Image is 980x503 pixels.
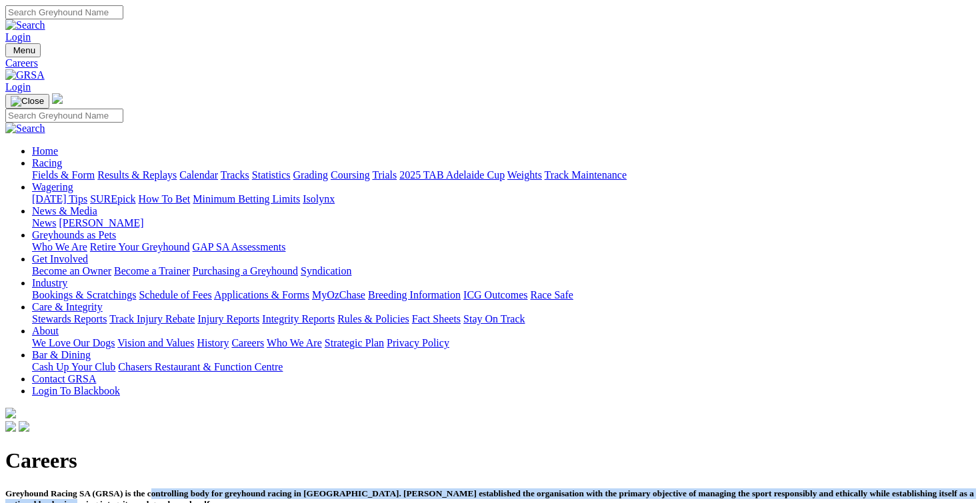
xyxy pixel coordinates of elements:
a: News & Media [32,205,97,217]
a: Weights [507,169,542,181]
a: Login [5,81,31,93]
a: [DATE] Tips [32,193,87,205]
a: Injury Reports [197,313,259,324]
a: Cash Up Your Club [32,361,115,372]
a: Integrity Reports [262,313,335,324]
div: About [32,337,975,349]
a: Wagering [32,181,73,193]
a: Race Safe [530,289,573,300]
a: Retire Your Greyhound [90,241,190,252]
a: How To Bet [139,193,191,205]
a: Grading [293,169,328,181]
img: Search [5,123,45,135]
a: Applications & Forms [214,289,309,300]
div: Bar & Dining [32,361,975,373]
a: Coursing [331,169,370,181]
a: History [197,337,229,348]
button: Toggle navigation [5,94,49,109]
a: 2025 TAB Adelaide Cup [399,169,505,181]
input: Search [5,109,123,123]
a: Isolynx [303,193,335,205]
a: Breeding Information [368,289,461,300]
div: Greyhounds as Pets [32,241,975,253]
img: logo-grsa-white.png [5,408,16,418]
a: Stay On Track [463,313,525,324]
a: Stewards Reports [32,313,107,324]
a: About [32,325,59,336]
a: Contact GRSA [32,373,96,384]
img: Search [5,19,45,31]
a: Become an Owner [32,265,111,276]
img: twitter.svg [19,421,29,432]
a: Results & Replays [97,169,177,181]
a: ICG Outcomes [463,289,527,300]
span: Menu [13,45,35,55]
a: Greyhounds as Pets [32,229,116,241]
a: Who We Are [267,337,322,348]
a: Login To Blackbook [32,385,120,396]
a: Rules & Policies [337,313,409,324]
div: Care & Integrity [32,313,975,325]
a: Bar & Dining [32,349,91,360]
a: Purchasing a Greyhound [193,265,298,276]
img: Close [11,96,44,107]
a: Fields & Form [32,169,95,181]
a: Home [32,145,58,157]
a: Privacy Policy [387,337,449,348]
a: GAP SA Assessments [193,241,286,252]
a: Chasers Restaurant & Function Centre [118,361,283,372]
a: Racing [32,157,62,169]
a: News [32,217,56,229]
img: logo-grsa-white.png [52,93,63,104]
a: Track Maintenance [545,169,627,181]
a: Schedule of Fees [139,289,211,300]
img: facebook.svg [5,421,16,432]
a: Calendar [179,169,218,181]
a: [PERSON_NAME] [59,217,143,229]
a: Care & Integrity [32,301,103,312]
img: GRSA [5,69,45,81]
a: Industry [32,277,67,288]
a: Track Injury Rebate [109,313,195,324]
div: Wagering [32,193,975,205]
a: We Love Our Dogs [32,337,115,348]
a: Fact Sheets [412,313,461,324]
a: Who We Are [32,241,87,252]
button: Toggle navigation [5,43,41,57]
h1: Careers [5,448,975,473]
a: Careers [231,337,264,348]
a: Login [5,31,31,43]
a: Tracks [221,169,249,181]
a: Get Involved [32,253,88,264]
a: Minimum Betting Limits [193,193,300,205]
a: Syndication [301,265,351,276]
a: Vision and Values [117,337,194,348]
div: Racing [32,169,975,181]
div: Industry [32,289,975,301]
a: Trials [372,169,397,181]
div: Get Involved [32,265,975,277]
a: Become a Trainer [114,265,190,276]
a: SUREpick [90,193,135,205]
a: Careers [5,57,975,69]
input: Search [5,5,123,19]
a: Bookings & Scratchings [32,289,136,300]
a: Statistics [252,169,291,181]
div: News & Media [32,217,975,229]
a: MyOzChase [312,289,365,300]
a: Strategic Plan [325,337,384,348]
